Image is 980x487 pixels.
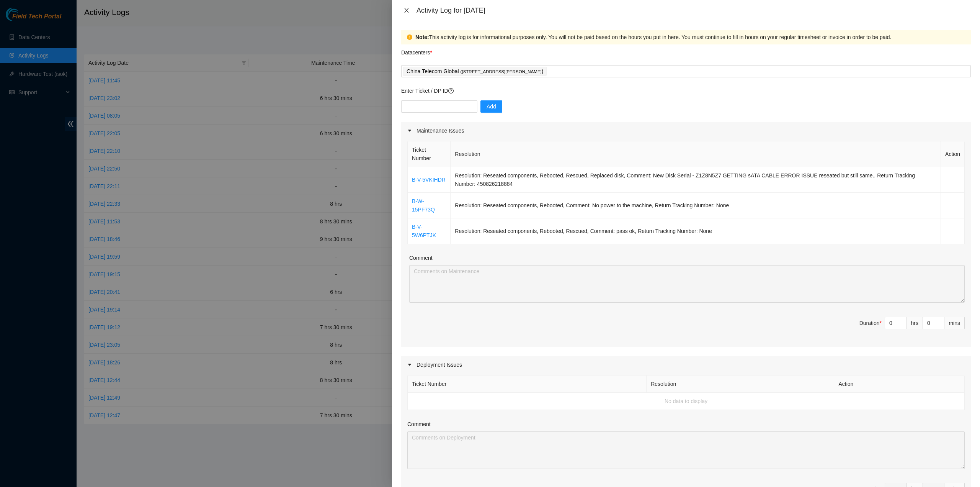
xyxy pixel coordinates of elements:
[409,254,433,262] label: Comment
[461,69,542,74] span: ( [STREET_ADDRESS][PERSON_NAME]
[407,67,543,76] p: China Telecom Global )
[416,6,971,15] div: Activity Log for [DATE]
[401,122,971,139] div: Maintenance Issues
[401,356,971,374] div: Deployment Issues
[408,375,647,393] th: Ticket Number
[407,34,412,40] span: exclamation-circle
[859,319,882,327] div: Duration
[412,198,435,213] a: B-W-15PF73Q
[401,44,432,57] p: Datacenters
[448,88,454,93] span: question-circle
[415,33,429,41] strong: Note:
[907,317,923,329] div: hrs
[487,102,496,111] span: Add
[412,224,436,238] a: B-V-5W6PTJK
[834,375,965,393] th: Action
[407,420,431,428] label: Comment
[647,375,834,393] th: Resolution
[407,431,965,469] textarea: Comment
[451,141,941,167] th: Resolution
[401,7,412,14] button: Close
[408,141,451,167] th: Ticket Number
[480,100,502,113] button: Add
[401,87,971,95] p: Enter Ticket / DP ID
[407,128,412,133] span: caret-right
[407,362,412,367] span: caret-right
[451,193,941,218] td: Resolution: Reseated components, Rebooted, Comment: No power to the machine, Return Tracking Numb...
[451,167,941,193] td: Resolution: Reseated components, Rebooted, Rescued, Replaced disk, Comment: New Disk Serial - Z1Z...
[408,393,965,410] td: No data to display
[403,7,410,13] span: close
[412,177,446,183] a: B-V-5VKIHDR
[409,265,965,303] textarea: Comment
[451,218,941,244] td: Resolution: Reseated components, Rebooted, Rescued, Comment: pass ok, Return Tracking Number: None
[944,317,965,329] div: mins
[941,141,965,167] th: Action
[415,33,965,41] div: This activity log is for informational purposes only. You will not be paid based on the hours you...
